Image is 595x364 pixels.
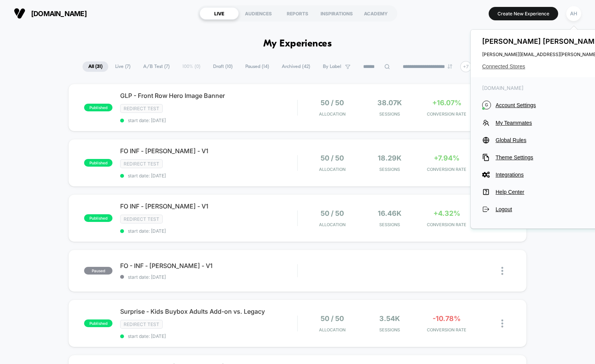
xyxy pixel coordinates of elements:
span: -10.78% [433,314,461,323]
span: Surprise - Kids Buybox Adults Add-on vs. Legacy [120,308,297,315]
i: G [482,101,491,109]
div: AUDIENCES [239,7,278,20]
span: start date: [DATE] [120,274,297,280]
div: LIVE [200,7,239,20]
span: start date: [DATE] [120,173,297,179]
span: Allocation [319,111,345,117]
span: Sessions [363,222,416,227]
span: start date: [DATE] [120,117,297,123]
span: published [84,104,112,111]
span: GLP - Front Row Hero Image Banner [120,92,297,99]
span: published [84,159,112,167]
span: Allocation [319,327,345,333]
span: A/B Test ( 7 ) [137,61,175,72]
span: 16.46k [378,209,402,217]
span: start date: [DATE] [120,228,297,234]
div: REPORTS [278,7,317,20]
span: Draft ( 10 ) [207,61,238,72]
span: All ( 31 ) [83,61,108,72]
span: 50 / 50 [321,99,344,107]
span: Archived ( 42 ) [276,61,316,72]
span: Sessions [363,327,416,333]
span: CONVERSION RATE [420,167,473,172]
div: ACADEMY [356,7,395,20]
span: Allocation [319,222,345,227]
span: CONVERSION RATE [420,327,473,333]
span: CONVERSION RATE [420,111,473,117]
span: Sessions [363,111,416,117]
span: 50 / 50 [321,154,344,162]
span: 18.29k [378,154,402,162]
img: end [448,64,452,69]
span: Redirect Test [120,320,163,329]
span: +4.32% [433,209,460,217]
span: Redirect Test [120,159,163,168]
span: Redirect Test [120,104,163,113]
span: start date: [DATE] [120,333,297,339]
span: FO INF - [PERSON_NAME] - V1 [120,202,297,210]
button: Create New Experience [489,7,558,20]
h1: My Experiences [263,38,332,50]
span: Paused ( 14 ) [240,61,275,72]
span: Allocation [319,167,345,172]
span: 50 / 50 [321,209,344,217]
span: 38.07k [377,99,402,107]
span: By Label [323,64,341,69]
img: close [501,319,503,328]
img: Visually logo [14,8,25,19]
span: FO INF - [PERSON_NAME] - V1 [120,147,297,155]
span: [DOMAIN_NAME] [31,10,87,18]
span: Sessions [363,167,416,172]
span: 3.54k [379,314,400,323]
span: +7.94% [434,154,459,162]
span: Redirect Test [120,215,163,223]
div: INSPIRATIONS [317,7,356,20]
div: AH [566,6,581,21]
span: paused [84,267,112,275]
img: close [501,267,503,275]
div: + 7 [460,61,471,72]
span: published [84,319,112,327]
span: CONVERSION RATE [420,222,473,227]
span: Live ( 7 ) [109,61,136,72]
button: AH [564,6,583,22]
span: published [84,214,112,222]
span: +16.07% [432,99,461,107]
button: [DOMAIN_NAME] [12,7,89,20]
span: FO - INF - [PERSON_NAME] - V1 [120,262,297,270]
span: 50 / 50 [321,314,344,323]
